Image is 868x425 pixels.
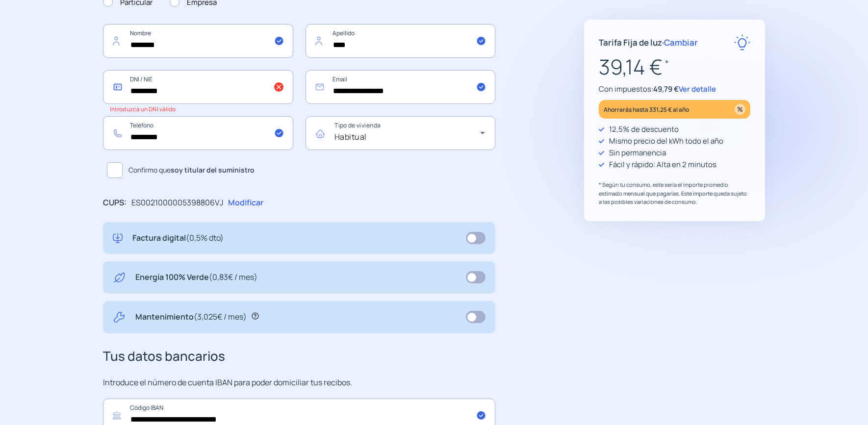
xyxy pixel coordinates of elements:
h3: Tus datos bancarios [103,346,495,367]
span: Cambiar [664,37,698,48]
p: Ahorrarás hasta 331,25 € al año [604,104,689,115]
p: Fácil y rápido: Alta en 2 minutos [609,159,716,171]
span: Confirmo que [128,165,255,175]
p: 39,14 € [599,50,750,83]
p: * Según tu consumo, este sería el importe promedio estimado mensual que pagarías. Este importe qu... [599,180,750,206]
small: Introduzca un DNI válido [110,105,176,113]
b: soy titular del suministro [171,165,255,175]
p: 12,5% de descuento [609,124,679,135]
p: Con impuestos: [599,83,750,95]
mat-label: Tipo de vivienda [334,122,381,130]
img: digital-invoice.svg [113,232,123,245]
img: percentage_icon.svg [735,104,745,115]
p: Modificar [228,197,263,209]
img: energy-green.svg [113,271,126,284]
p: Mismo precio del kWh todo el año [609,135,723,147]
span: Habitual [334,131,367,142]
img: tool.svg [113,311,126,324]
p: ES0021000005398806VJ [131,197,223,209]
span: (0,83€ / mes) [209,272,257,282]
p: Factura digital [132,232,224,245]
p: Sin permanencia [609,147,666,159]
p: CUPS: [103,197,127,209]
img: rate-E.svg [734,34,750,50]
p: Introduce el número de cuenta IBAN para poder domiciliar tus recibos. [103,376,495,389]
span: 49,79 € [653,84,679,94]
span: Ver detalle [679,84,716,94]
p: Tarifa Fija de luz · [599,36,698,49]
p: Energía 100% Verde [135,271,257,284]
p: Mantenimiento [135,311,247,324]
span: (3,025€ / mes) [194,311,247,322]
span: (0,5% dto) [186,232,224,243]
